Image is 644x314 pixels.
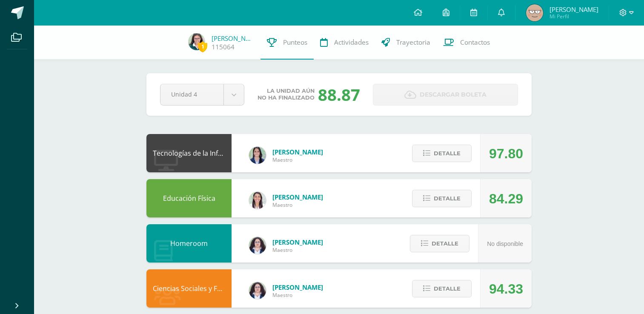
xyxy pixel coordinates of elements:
[550,13,598,20] span: Mi Perfil
[272,156,323,163] span: Maestro
[489,270,523,308] div: 94.33
[212,43,235,51] a: 115064
[432,236,458,251] span: Detalle
[272,201,323,208] span: Maestro
[489,134,523,173] div: 97.80
[260,26,314,60] a: Punteos
[272,291,323,299] span: Maestro
[410,235,469,252] button: Detalle
[146,179,232,217] div: Educación Física
[272,148,323,156] span: [PERSON_NAME]
[460,38,490,47] span: Contactos
[526,4,543,21] img: b08fa849ce700c2446fec7341b01b967.png
[249,192,266,209] img: 68dbb99899dc55733cac1a14d9d2f825.png
[487,240,523,247] span: No disponible
[437,26,496,60] a: Contactos
[212,34,254,43] a: [PERSON_NAME]
[434,146,461,161] span: Detalle
[171,84,213,104] span: Unidad 4
[375,26,437,60] a: Trayectoria
[396,38,430,47] span: Trayectoria
[272,193,323,201] span: [PERSON_NAME]
[434,191,461,206] span: Detalle
[489,180,523,218] div: 84.29
[249,147,266,164] img: 7489ccb779e23ff9f2c3e89c21f82ed0.png
[272,283,323,291] span: [PERSON_NAME]
[198,41,207,52] span: 1
[160,84,244,105] a: Unidad 4
[249,282,266,299] img: ba02aa29de7e60e5f6614f4096ff8928.png
[420,84,487,105] span: Descargar boleta
[434,281,461,297] span: Detalle
[249,237,266,254] img: ba02aa29de7e60e5f6614f4096ff8928.png
[272,246,323,254] span: Maestro
[412,190,472,207] button: Detalle
[412,145,472,162] button: Detalle
[318,83,360,106] div: 88.87
[146,224,232,263] div: Homeroom
[412,280,472,297] button: Detalle
[272,238,323,246] span: [PERSON_NAME]
[146,269,232,308] div: Ciencias Sociales y Formación Ciudadana
[334,38,369,47] span: Actividades
[550,5,598,14] span: [PERSON_NAME]
[283,38,307,47] span: Punteos
[146,134,232,172] div: Tecnologías de la Información y Comunicación: Computación
[258,88,315,101] span: La unidad aún no ha finalizado
[188,33,205,50] img: bd975e01ef2ad62bbd7584dbf438c725.png
[314,26,375,60] a: Actividades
